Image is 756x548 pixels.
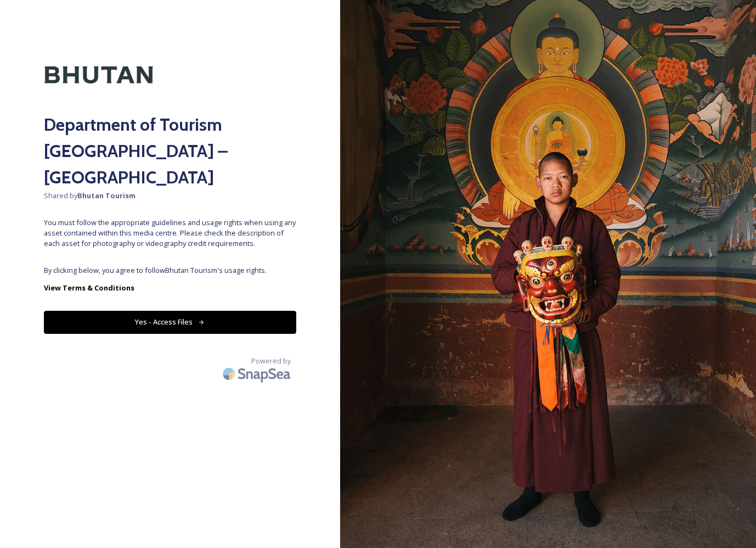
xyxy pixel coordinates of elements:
span: Shared by [44,191,296,201]
img: Kingdom-of-Bhutan-Logo.png [44,44,154,106]
a: View Terms & Conditions [44,281,296,294]
button: Yes - Access Files [44,311,296,333]
span: By clicking below, you agree to follow Bhutan Tourism 's usage rights. [44,265,296,276]
img: SnapSea Logo [219,361,296,387]
span: Powered by [251,356,291,366]
span: You must follow the appropriate guidelines and usage rights when using any asset contained within... [44,217,296,249]
strong: Bhutan Tourism [77,191,136,200]
h2: Department of Tourism [GEOGRAPHIC_DATA] – [GEOGRAPHIC_DATA] [44,111,296,191]
strong: View Terms & Conditions [44,283,134,293]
